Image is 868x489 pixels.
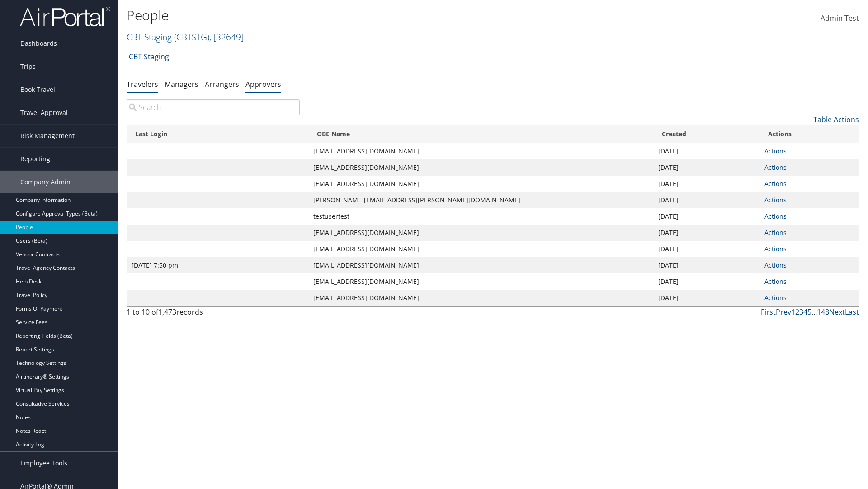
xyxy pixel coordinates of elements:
img: airportal-logo.png [20,6,110,27]
span: … [811,307,817,317]
td: [EMAIL_ADDRESS][DOMAIN_NAME] [309,290,654,306]
td: [EMAIL_ADDRESS][DOMAIN_NAME] [309,159,654,176]
span: Reporting [20,148,50,170]
a: Admin Test [821,5,859,33]
a: Arrangers [205,79,239,89]
span: , [ 32649 ] [209,31,244,43]
a: Approvers [245,79,281,89]
a: 1 [791,307,795,317]
span: ( CBTSTG ) [174,31,209,43]
a: 2 [795,307,799,317]
span: Employee Tools [20,452,67,475]
a: Actions [764,277,787,286]
input: Search [127,99,300,115]
h1: People [127,6,615,25]
a: 148 [817,307,829,317]
a: First [761,307,776,317]
a: Actions [764,228,787,237]
th: Actions [760,125,859,143]
a: 4 [803,307,807,317]
span: Trips [20,55,36,78]
td: [DATE] [654,143,760,159]
td: testusertest [309,208,654,225]
th: OBE Name: activate to sort column ascending [309,125,654,143]
a: Table Actions [813,115,859,125]
th: Last Login: activate to sort column ascending [127,125,309,143]
td: [DATE] [654,241,760,257]
th: Created: activate to sort column ascending [654,125,760,143]
span: 1,473 [158,307,176,317]
a: Last [845,307,859,317]
span: Travel Approval [20,101,68,124]
a: CBT Staging [127,31,244,43]
a: Travelers [127,79,158,89]
a: Actions [764,261,787,269]
td: [DATE] [654,257,760,273]
a: Actions [764,293,787,302]
a: Next [829,307,845,317]
div: 1 to 10 of records [127,307,300,322]
span: Risk Management [20,125,75,147]
td: [EMAIL_ADDRESS][DOMAIN_NAME] [309,273,654,290]
td: [DATE] [654,290,760,306]
td: [EMAIL_ADDRESS][DOMAIN_NAME] [309,225,654,241]
a: Actions [764,163,787,172]
span: Admin Test [821,13,859,23]
a: Actions [764,196,787,204]
td: [DATE] [654,176,760,192]
td: [EMAIL_ADDRESS][DOMAIN_NAME] [309,143,654,159]
span: Book Travel [20,78,55,101]
td: [DATE] 7:50 pm [127,257,309,273]
a: 5 [807,307,811,317]
a: CBT Staging [129,48,169,66]
a: Actions [764,212,787,221]
td: [EMAIL_ADDRESS][DOMAIN_NAME] [309,241,654,257]
a: Managers [165,79,198,89]
td: [EMAIL_ADDRESS][DOMAIN_NAME] [309,176,654,192]
td: [DATE] [654,159,760,176]
a: Actions [764,244,787,253]
td: [DATE] [654,192,760,208]
a: Actions [764,179,787,188]
span: Company Admin [20,171,71,193]
td: [PERSON_NAME][EMAIL_ADDRESS][PERSON_NAME][DOMAIN_NAME] [309,192,654,208]
a: Prev [776,307,791,317]
a: 3 [799,307,803,317]
span: Dashboards [20,32,57,55]
td: [EMAIL_ADDRESS][DOMAIN_NAME] [309,257,654,273]
td: [DATE] [654,208,760,225]
td: [DATE] [654,273,760,290]
td: [DATE] [654,225,760,241]
a: Actions [764,147,787,155]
